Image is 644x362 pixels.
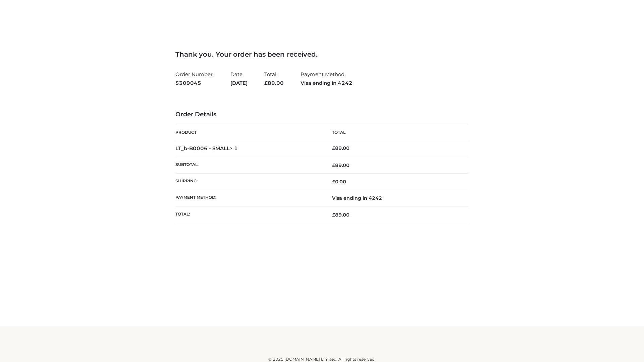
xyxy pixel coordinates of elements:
h3: Thank you. Your order has been received. [175,50,469,58]
span: £ [332,145,335,151]
span: 89.00 [332,162,350,168]
li: Payment Method: [301,68,353,89]
span: £ [332,212,335,218]
th: Shipping: [175,174,322,190]
bdi: 89.00 [332,145,350,151]
th: Total: [175,206,322,223]
strong: LT_b-B0006 - SMALL [175,145,238,152]
strong: × 1 [230,145,238,152]
span: 89.00 [332,212,350,218]
th: Total [322,125,469,140]
li: Order Number: [175,68,214,89]
span: 89.00 [264,80,284,86]
strong: 5309045 [175,79,214,87]
strong: [DATE] [230,79,248,87]
span: £ [332,162,335,168]
th: Subtotal: [175,157,322,173]
li: Total: [264,68,284,89]
li: Date: [230,68,248,89]
span: £ [264,80,268,86]
strong: Visa ending in 4242 [301,79,353,87]
td: Visa ending in 4242 [322,190,469,206]
bdi: 0.00 [332,179,346,185]
th: Product [175,125,322,140]
h3: Order Details [175,111,469,118]
th: Payment method: [175,190,322,206]
span: £ [332,179,335,185]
